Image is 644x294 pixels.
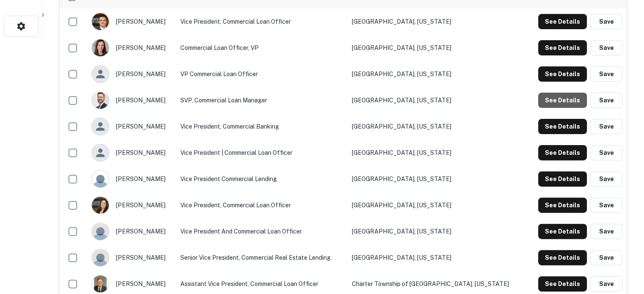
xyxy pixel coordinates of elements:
[590,276,622,291] button: Save
[176,140,348,166] td: Vice President | Commercial Loan Officer
[590,145,622,160] button: Save
[176,166,348,192] td: Vice President Commercial Lending
[590,66,622,82] button: Save
[176,192,348,218] td: Vice President, Commercial Loan Officer
[92,92,109,109] img: 1528921844133
[538,145,587,160] button: See Details
[348,166,526,192] td: [GEOGRAPHIC_DATA], [US_STATE]
[92,170,109,187] img: 9c8pery4andzj6ohjkjp54ma2
[92,275,109,292] img: 1644534193701
[91,65,172,83] div: [PERSON_NAME]
[590,224,622,239] button: Save
[538,14,587,29] button: See Details
[176,8,348,35] td: Vice President, Commercial Loan Officer
[176,113,348,140] td: Vice President, Commercial Banking
[91,223,172,240] div: [PERSON_NAME]
[538,40,587,55] button: See Details
[91,144,172,162] div: [PERSON_NAME]
[590,93,622,108] button: Save
[538,224,587,239] button: See Details
[602,226,644,267] iframe: Chat Widget
[590,250,622,265] button: Save
[538,198,587,213] button: See Details
[348,113,526,140] td: [GEOGRAPHIC_DATA], [US_STATE]
[348,192,526,218] td: [GEOGRAPHIC_DATA], [US_STATE]
[538,93,587,108] button: See Details
[348,140,526,166] td: [GEOGRAPHIC_DATA], [US_STATE]
[176,245,348,271] td: Senior Vice President, Commercial Real Estate Lending
[91,91,172,109] div: [PERSON_NAME]
[92,39,109,56] img: 1649959665164
[92,197,109,214] img: 1548790017668
[590,119,622,134] button: Save
[176,87,348,113] td: SVP, Commercial Loan Manager
[348,61,526,87] td: [GEOGRAPHIC_DATA], [US_STATE]
[538,171,587,187] button: See Details
[92,13,109,30] img: 1537814662819
[91,13,172,30] div: [PERSON_NAME]
[348,245,526,271] td: [GEOGRAPHIC_DATA], [US_STATE]
[92,249,109,266] img: 1c5u578iilxfi4m4dvc4q810q
[176,35,348,61] td: Commercial Loan Officer, VP
[176,61,348,87] td: VP Commercial Loan Officer
[91,249,172,267] div: [PERSON_NAME]
[91,196,172,214] div: [PERSON_NAME]
[348,218,526,245] td: [GEOGRAPHIC_DATA], [US_STATE]
[91,170,172,188] div: [PERSON_NAME]
[538,66,587,82] button: See Details
[348,35,526,61] td: [GEOGRAPHIC_DATA], [US_STATE]
[590,40,622,55] button: Save
[91,275,172,293] div: [PERSON_NAME]
[176,218,348,245] td: Vice President and Commercial Loan Officer
[538,276,587,291] button: See Details
[590,14,622,29] button: Save
[538,250,587,265] button: See Details
[538,119,587,134] button: See Details
[92,223,109,240] img: 1c5u578iilxfi4m4dvc4q810q
[590,198,622,213] button: Save
[348,87,526,113] td: [GEOGRAPHIC_DATA], [US_STATE]
[348,8,526,35] td: [GEOGRAPHIC_DATA], [US_STATE]
[91,118,172,135] div: [PERSON_NAME]
[590,171,622,187] button: Save
[91,39,172,57] div: [PERSON_NAME]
